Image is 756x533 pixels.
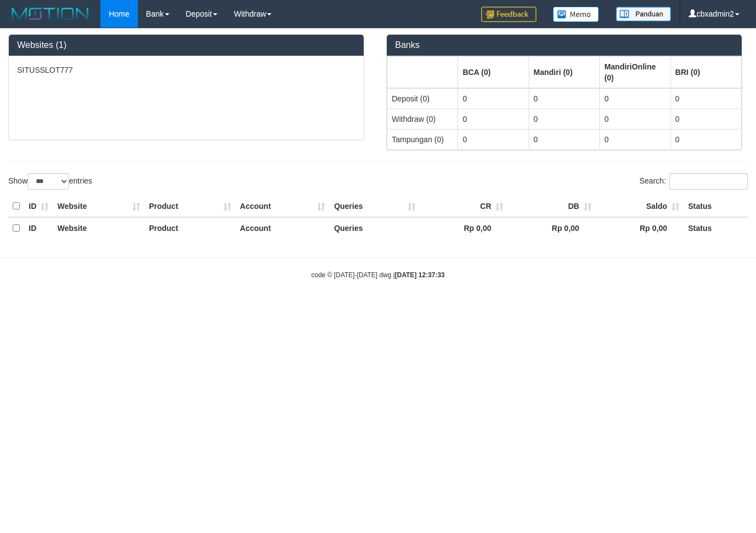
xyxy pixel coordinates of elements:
td: 0 [670,129,741,149]
th: Website [53,217,145,239]
th: Rp 0,00 [420,217,508,239]
td: 0 [529,109,599,129]
td: Withdraw (0) [387,109,458,129]
img: MOTION_logo.png [8,6,92,22]
th: Group: activate to sort column ascending [458,56,529,88]
td: 0 [600,109,670,129]
th: Account [236,196,330,217]
th: Account [236,217,330,239]
th: ID [24,217,53,239]
th: CR [420,196,508,217]
th: Product [145,196,236,217]
th: Product [145,217,236,239]
th: ID [24,196,53,217]
td: 0 [600,129,670,149]
input: Search: [669,173,748,190]
th: Queries [329,217,420,239]
img: Feedback.jpg [481,7,536,22]
td: Tampungan (0) [387,129,458,149]
th: Queries [329,196,420,217]
th: Group: activate to sort column ascending [529,56,599,88]
td: 0 [458,109,529,129]
h3: Websites (1) [17,40,355,50]
th: Group: activate to sort column ascending [600,56,670,88]
p: SITUSSLOT777 [17,64,355,76]
select: Showentries [28,173,69,190]
td: 0 [670,109,741,129]
label: Show entries [8,173,92,190]
td: 0 [529,88,599,109]
label: Search: [640,173,748,190]
th: Website [53,196,145,217]
th: Rp 0,00 [596,217,684,239]
th: DB [508,196,595,217]
th: Status [684,217,748,239]
th: Saldo [596,196,684,217]
h3: Banks [395,40,733,50]
td: Deposit (0) [387,88,458,109]
td: 0 [529,129,599,149]
td: 0 [600,88,670,109]
img: panduan.png [616,7,671,21]
strong: [DATE] 12:37:33 [395,271,445,279]
img: Button%20Memo.svg [553,7,599,22]
th: Rp 0,00 [508,217,595,239]
td: 0 [458,88,529,109]
th: Group: activate to sort column ascending [387,56,458,88]
small: code © [DATE]-[DATE] dwg | [311,271,445,279]
td: 0 [670,88,741,109]
th: Status [684,196,748,217]
td: 0 [458,129,529,149]
th: Group: activate to sort column ascending [670,56,741,88]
